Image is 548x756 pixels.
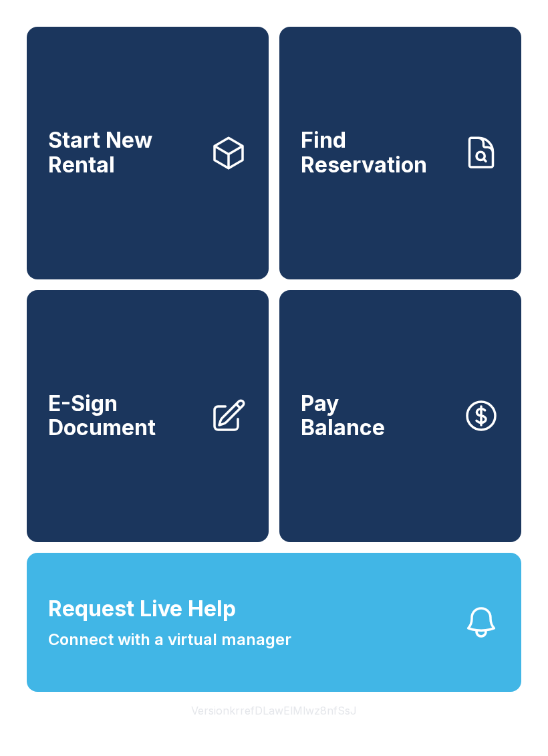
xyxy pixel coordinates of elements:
a: Start New Rental [27,27,269,279]
button: Request Live HelpConnect with a virtual manager [27,553,521,692]
a: E-Sign Document [27,290,269,543]
span: Pay Balance [301,392,385,440]
button: PayBalance [279,290,521,543]
span: Start New Rental [48,128,199,177]
a: Find Reservation [279,27,521,279]
span: E-Sign Document [48,392,199,440]
button: VersionkrrefDLawElMlwz8nfSsJ [180,692,368,729]
span: Find Reservation [301,128,452,177]
span: Request Live Help [48,593,236,625]
span: Connect with a virtual manager [48,628,291,652]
